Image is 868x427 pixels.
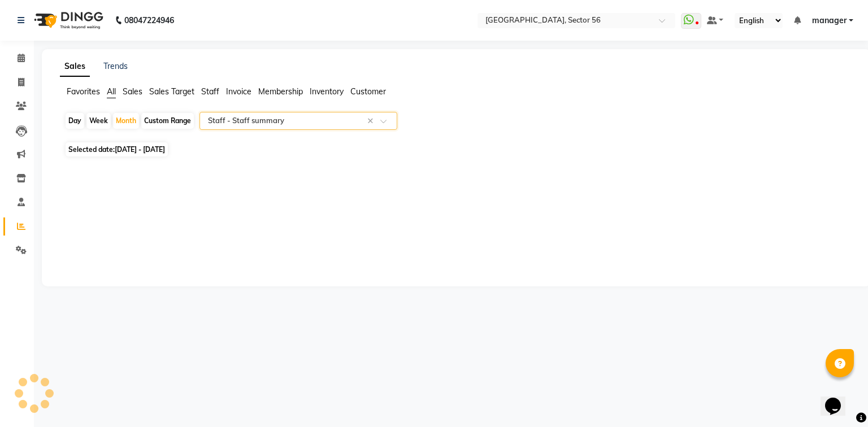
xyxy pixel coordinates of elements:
[66,113,84,129] div: Day
[367,115,377,127] span: Clear all
[113,113,139,129] div: Month
[29,5,106,36] img: logo
[86,113,111,129] div: Week
[123,86,142,97] span: Sales
[310,86,344,97] span: Inventory
[821,382,857,416] iframe: chat widget
[107,86,116,97] span: All
[115,145,165,154] span: [DATE] - [DATE]
[66,142,168,156] span: Selected date:
[226,86,251,97] span: Invoice
[201,86,219,97] span: Staff
[812,15,847,27] span: manager
[103,61,128,71] a: Trends
[350,86,386,97] span: Customer
[149,86,194,97] span: Sales Target
[67,86,100,97] span: Favorites
[60,56,90,77] a: Sales
[258,86,303,97] span: Membership
[141,113,194,129] div: Custom Range
[124,5,174,36] b: 08047224946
